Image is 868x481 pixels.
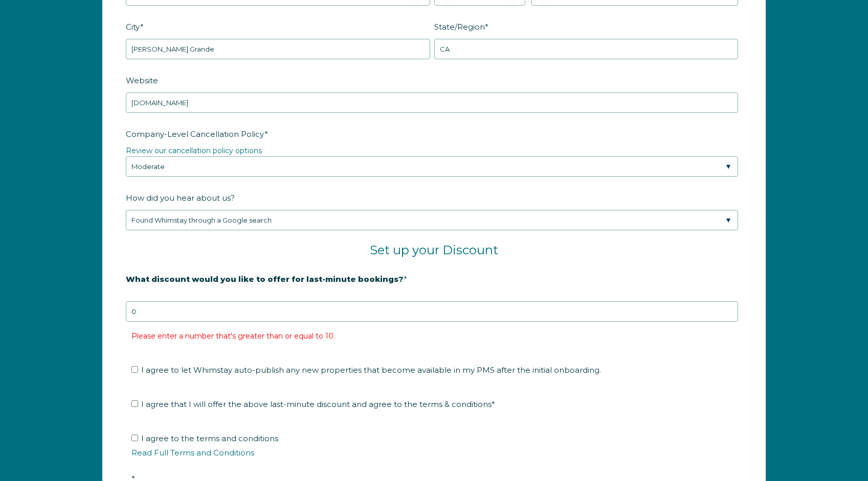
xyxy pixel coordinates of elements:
[126,73,158,88] span: Website
[126,19,140,35] span: City
[126,190,235,206] span: How did you hear about us?
[131,435,138,441] input: I agree to the terms and conditionsRead Full Terms and Conditions*
[370,243,498,257] span: Set up your Discount
[126,291,286,300] strong: 20% is recommended, minimum of 10%
[141,399,495,409] span: I agree that I will offer the above last-minute discount and agree to the terms & conditions
[126,126,264,142] span: Company-Level Cancellation Policy
[131,400,138,407] input: I agree that I will offer the above last-minute discount and agree to the terms & conditions*
[131,448,254,458] a: Read Full Terms and Conditions
[126,274,404,284] strong: What discount would you like to offer for last-minute bookings?
[131,366,138,373] input: I agree to let Whimstay auto-publish any new properties that become available in my PMS after the...
[141,365,601,375] span: I agree to let Whimstay auto-publish any new properties that become available in my PMS after the...
[434,19,485,35] span: State/Region
[131,331,335,341] label: Please enter a number that's greater than or equal to 10.
[126,146,262,155] a: Review our cancellation policy options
